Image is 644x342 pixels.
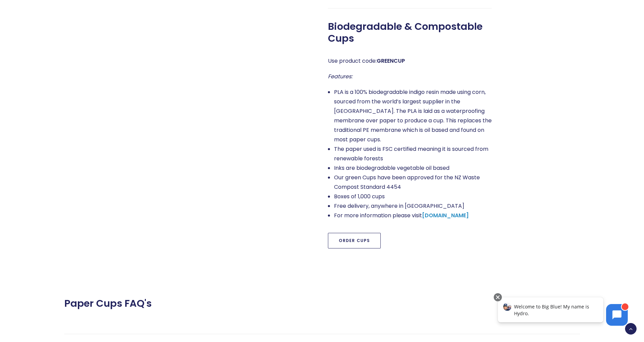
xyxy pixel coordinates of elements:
[328,21,492,44] span: Biodegradable & Compostable Cups
[334,192,492,201] li: Boxes of 1,000 cups
[334,144,492,163] li: The paper used is FSC certified meaning it is sourced from renewable forests
[328,233,381,248] a: Order Cups
[334,163,492,173] li: Inks are biodegradable vegetable oil based
[334,201,492,211] li: Free delivery, anywhere in [GEOGRAPHIC_DATA]
[334,173,492,192] li: Our green Cups have been approved for the NZ Waste Compost Standard 4454
[328,56,492,66] p: Use product code:
[377,57,405,65] strong: GREENCUP
[334,211,492,220] li: For more information please visit
[422,212,469,219] a: [DOMAIN_NAME]
[491,292,635,333] iframe: Chatbot
[328,73,352,80] em: Features:
[334,87,492,144] li: PLA is a 100% biodegradable indigo resin made using corn, sourced from the world’s largest suppli...
[64,298,152,309] span: Paper Cups FAQ's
